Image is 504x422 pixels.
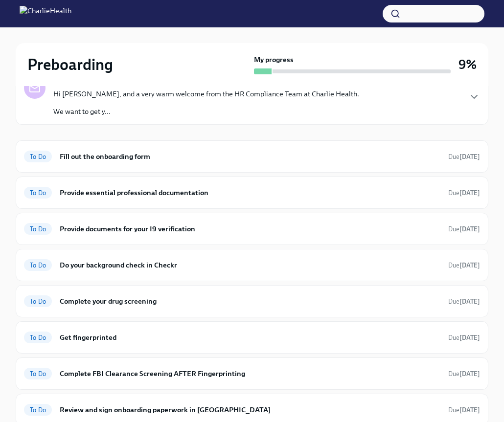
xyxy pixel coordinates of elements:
h6: Get fingerprinted [60,332,440,343]
h6: Do your background check in Checkr [60,260,440,270]
a: To DoGet fingerprintedDue[DATE] [24,330,480,345]
strong: [DATE] [459,370,480,378]
a: To DoProvide documents for your I9 verificationDue[DATE] [24,221,480,237]
span: To Do [24,298,52,305]
a: To DoComplete FBI Clearance Screening AFTER FingerprintingDue[DATE] [24,366,480,381]
span: Due [448,225,480,233]
span: Due [448,189,480,197]
h6: Complete your drug screening [60,296,440,307]
a: To DoProvide essential professional documentationDue[DATE] [24,185,480,200]
span: Due [448,334,480,341]
h6: Provide documents for your I9 verification [60,223,440,234]
span: Due [448,370,480,378]
strong: [DATE] [459,334,480,341]
span: To Do [24,370,52,378]
span: August 30th, 2025 09:00 [448,188,480,198]
strong: [DATE] [459,298,480,305]
span: To Do [24,406,52,414]
h2: Preboarding [27,55,113,74]
span: August 30th, 2025 09:00 [448,297,480,306]
span: Due [448,262,480,269]
span: September 3rd, 2025 09:00 [448,405,480,415]
strong: [DATE] [459,262,480,269]
a: To DoFill out the onboarding formDue[DATE] [24,149,480,164]
h6: Provide essential professional documentation [60,187,440,198]
a: To DoComplete your drug screeningDue[DATE] [24,293,480,309]
a: To DoDo your background check in CheckrDue[DATE] [24,257,480,273]
span: To Do [24,189,52,197]
h3: 9% [458,56,477,73]
strong: [DATE] [459,225,480,233]
span: August 30th, 2025 09:00 [448,333,480,342]
strong: My progress [254,55,294,65]
img: CharlieHealth [20,6,71,22]
strong: [DATE] [459,406,480,414]
span: August 26th, 2025 09:00 [448,152,480,161]
h6: Review and sign onboarding paperwork in [GEOGRAPHIC_DATA] [60,404,440,415]
p: We want to get y... [53,107,359,116]
span: To Do [24,262,52,269]
span: Due [448,153,480,160]
span: Due [448,298,480,305]
span: September 2nd, 2025 09:00 [448,369,480,378]
h6: Fill out the onboarding form [60,151,440,162]
span: Due [448,406,480,414]
span: August 26th, 2025 09:00 [448,261,480,270]
span: To Do [24,334,52,341]
p: Hi [PERSON_NAME], and a very warm welcome from the HR Compliance Team at Charlie Health. [53,89,359,99]
h6: Complete FBI Clearance Screening AFTER Fingerprinting [60,368,440,379]
span: To Do [24,225,52,233]
a: To DoReview and sign onboarding paperwork in [GEOGRAPHIC_DATA]Due[DATE] [24,402,480,418]
strong: [DATE] [459,189,480,197]
strong: [DATE] [459,153,480,160]
span: August 30th, 2025 09:00 [448,224,480,234]
span: To Do [24,153,52,160]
